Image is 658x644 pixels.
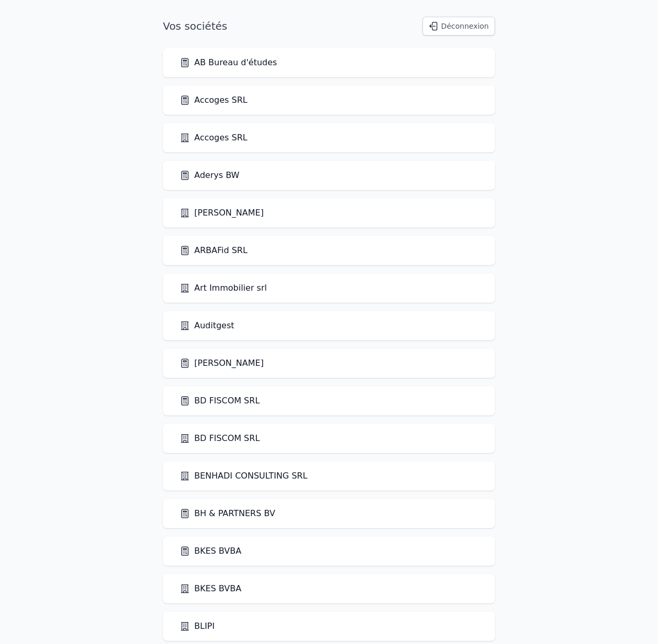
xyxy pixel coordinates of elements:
[180,244,248,257] a: ARBAFid SRL
[180,395,260,407] a: BD FISCOM SRL
[180,470,308,482] a: BENHADI CONSULTING SRL
[180,207,264,219] a: [PERSON_NAME]
[180,282,267,294] a: Art Immobilier srl
[180,507,275,520] a: BH & PARTNERS BV
[180,620,215,633] a: BLIPI
[180,132,248,144] a: Accoges SRL
[180,432,260,445] a: BD FISCOM SRL
[180,56,277,69] a: AB Bureau d'études
[163,19,227,33] h1: Vos sociétés
[422,17,495,35] button: Déconnexion
[180,357,264,369] a: [PERSON_NAME]
[180,319,234,332] a: Auditgest
[180,582,241,595] a: BKES BVBA
[180,169,239,182] a: Aderys BW
[180,94,248,106] a: Accoges SRL
[180,545,241,557] a: BKES BVBA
